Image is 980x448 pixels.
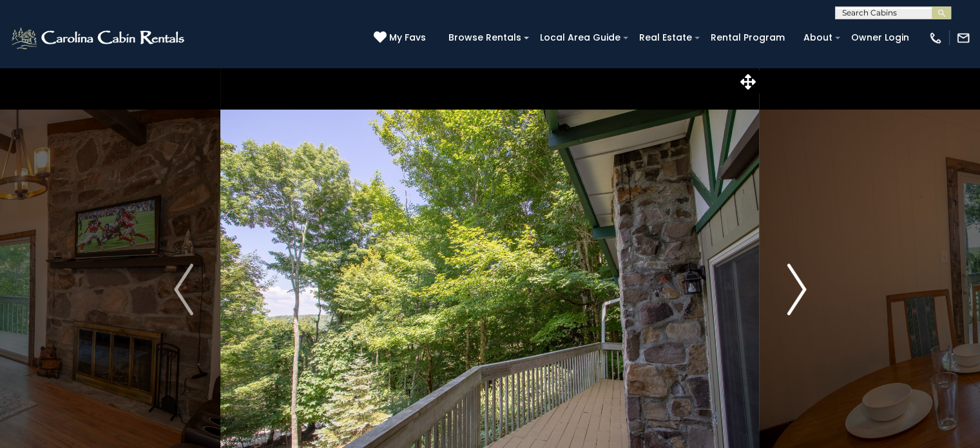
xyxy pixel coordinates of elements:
a: My Favs [374,31,429,45]
a: Owner Login [845,28,916,48]
img: arrow [787,264,806,315]
img: mail-regular-white.png [956,31,970,45]
img: phone-regular-white.png [928,31,943,45]
a: Local Area Guide [533,28,627,48]
a: Real Estate [633,28,698,48]
img: White-1-2.png [10,25,188,51]
span: My Favs [389,31,426,44]
a: About [797,28,839,48]
img: arrow [174,264,193,315]
a: Rental Program [704,28,791,48]
a: Browse Rentals [442,28,528,48]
